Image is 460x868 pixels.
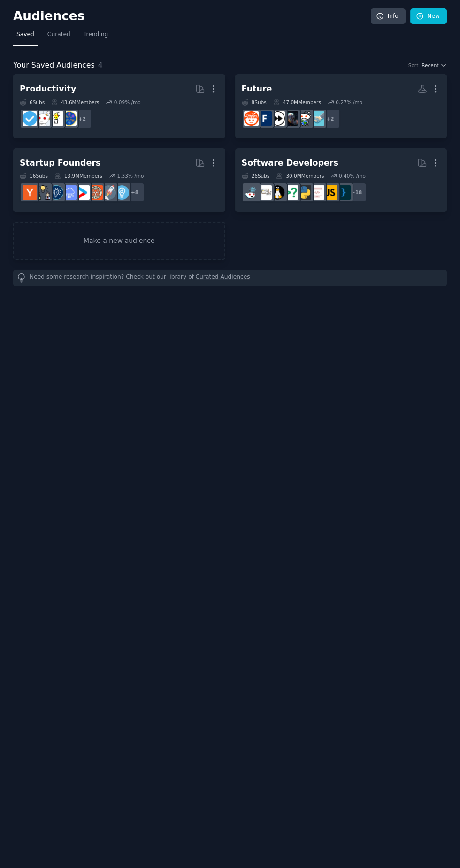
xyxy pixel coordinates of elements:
img: singularity [284,111,298,126]
span: Your Saved Audiences [13,60,95,71]
div: 6 Sub s [20,99,45,106]
img: Futurism [257,111,272,126]
div: 30.0M Members [276,173,324,179]
a: Productivity6Subs43.6MMembers0.09% /mo+2LifeProTipslifehacksproductivitygetdisciplined [13,74,225,138]
span: Recent [422,62,438,68]
img: startup [75,185,90,200]
img: ycombinator [23,185,37,200]
div: Software Developers [242,157,338,169]
div: Startup Founders [20,157,100,169]
div: 1.33 % /mo [117,173,144,179]
img: reactjs [244,185,259,200]
a: Trending [80,27,111,46]
img: technology [310,111,324,126]
a: Curated Audiences [196,273,250,283]
span: Curated [47,30,70,39]
div: 13.9M Members [54,173,102,179]
a: Future8Subs47.0MMembers0.27% /mo+2technologyenvironmentsingularityaccelerateFuturismFuturology [235,74,447,138]
div: + 2 [72,109,92,128]
div: + 2 [321,109,340,128]
img: Entrepreneur [115,185,129,200]
img: growmybusiness [36,185,50,200]
img: learnpython [257,185,272,200]
a: Saved [13,27,38,46]
a: Curated [44,27,74,46]
div: + 8 [125,182,145,202]
a: Info [371,8,406,24]
div: Sort [408,62,419,68]
img: javascript [323,185,337,200]
span: Saved [16,30,34,39]
div: 16 Sub s [20,173,48,179]
button: Recent [422,62,447,68]
img: environment [297,111,311,126]
img: lifehacks [49,111,63,126]
img: startups [101,185,116,200]
a: Software Developers26Subs30.0MMembers0.40% /mo+18programmingjavascriptwebdevPythoncscareerquestio... [235,148,447,212]
div: 47.0M Members [273,99,321,106]
img: productivity [36,111,50,126]
img: webdev [310,185,324,200]
img: linux [270,185,285,200]
img: cscareerquestions [284,185,298,200]
img: EntrepreneurRideAlong [88,185,103,200]
div: 0.09 % /mo [114,99,141,106]
img: getdisciplined [23,111,37,126]
a: New [410,8,447,24]
span: 4 [98,60,103,69]
div: 0.40 % /mo [339,173,366,179]
img: SaaS [62,185,77,200]
div: 0.27 % /mo [336,99,362,106]
span: Trending [84,30,108,39]
div: Need some research inspiration? Check out our library of [13,270,447,286]
div: 8 Sub s [242,99,267,106]
div: Productivity [20,83,76,95]
div: 43.6M Members [51,99,99,106]
a: Startup Founders16Subs13.9MMembers1.33% /mo+8EntrepreneurstartupsEntrepreneurRideAlongstartupSaaS... [13,148,225,212]
div: + 18 [347,182,367,202]
img: Futurology [244,111,259,126]
img: Entrepreneurship [49,185,63,200]
a: Make a new audience [13,222,225,260]
h2: Audiences [13,9,371,24]
img: LifeProTips [62,111,77,126]
img: accelerate [270,111,285,126]
div: Future [242,83,272,95]
img: Python [297,185,311,200]
div: 26 Sub s [242,173,270,179]
img: programming [336,185,351,200]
